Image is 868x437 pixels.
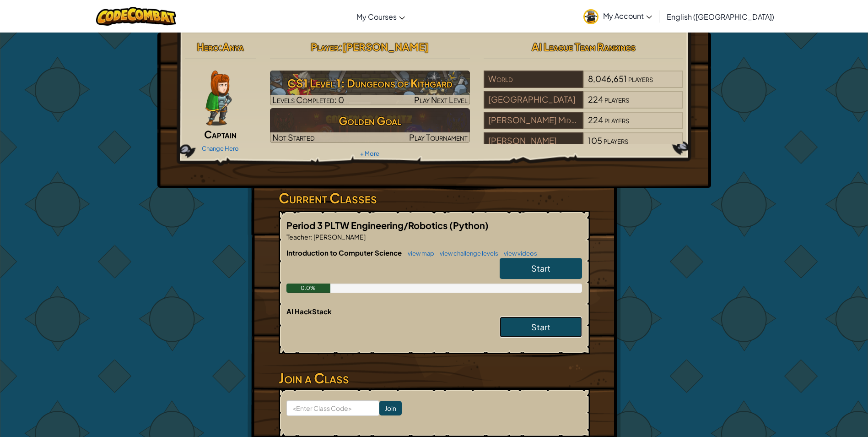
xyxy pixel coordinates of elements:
[662,4,779,29] a: English ([GEOGRAPHIC_DATA])
[409,132,468,142] span: Play Tournament
[286,248,403,257] span: Introduction to Computer Science
[484,120,684,131] a: [PERSON_NAME] Middle224players
[484,141,684,152] a: [PERSON_NAME]105players
[270,110,470,131] h3: Golden Goal
[311,40,339,53] span: Player
[379,401,402,415] input: Join
[403,250,434,257] a: view map
[449,219,489,231] span: (Python)
[604,135,628,146] span: players
[628,73,653,84] span: players
[588,115,603,125] span: 224
[484,79,684,90] a: World8,046,651players
[604,94,629,104] span: players
[484,71,583,88] div: World
[499,250,537,257] a: view videos
[286,307,332,316] span: AI HackStack
[484,100,684,110] a: [GEOGRAPHIC_DATA]224players
[270,71,470,105] img: CS1 Level 1: Dungeons of Kithgard
[286,284,331,293] div: 0.0%
[435,250,498,257] a: view challenge levels
[603,11,652,21] span: My Account
[579,2,657,31] a: My Account
[342,40,429,53] span: [PERSON_NAME]
[270,73,470,93] h3: CS1 Level 1: Dungeons of Kithgard
[583,9,598,24] img: avatar
[588,135,602,146] span: 105
[202,145,239,152] a: Change Hero
[500,317,582,338] a: Start
[352,4,410,29] a: My Courses
[272,94,344,105] span: Levels Completed: 0
[311,233,313,241] span: :
[360,150,379,157] a: + More
[484,112,583,129] div: [PERSON_NAME] Middle
[219,40,222,53] span: :
[667,12,774,22] span: English ([GEOGRAPHIC_DATA])
[222,40,244,53] span: Anya
[204,128,237,141] span: Captain
[588,73,627,84] span: 8,046,651
[197,40,219,53] span: Hero
[96,7,176,26] img: CodeCombat logo
[532,40,636,53] span: AI League Team Rankings
[356,12,397,22] span: My Courses
[531,263,550,273] span: Start
[279,188,590,208] h3: Current Classes
[272,132,315,142] span: Not Started
[414,94,468,105] span: Play Next Level
[484,91,583,109] div: [GEOGRAPHIC_DATA]
[286,219,449,231] span: Period 3 PLTW Engineering/Robotics
[588,94,603,104] span: 224
[279,368,590,388] h3: Join a Class
[484,132,583,150] div: [PERSON_NAME]
[270,108,470,143] img: Golden Goal
[604,115,629,125] span: players
[531,322,550,332] span: Start
[270,108,470,143] a: Golden GoalNot StartedPlay Tournament
[205,71,232,126] img: captain-pose.png
[286,400,379,416] input: <Enter Class Code>
[339,40,342,53] span: :
[270,71,470,105] a: Play Next Level
[313,233,366,241] span: [PERSON_NAME]
[286,233,311,241] span: Teacher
